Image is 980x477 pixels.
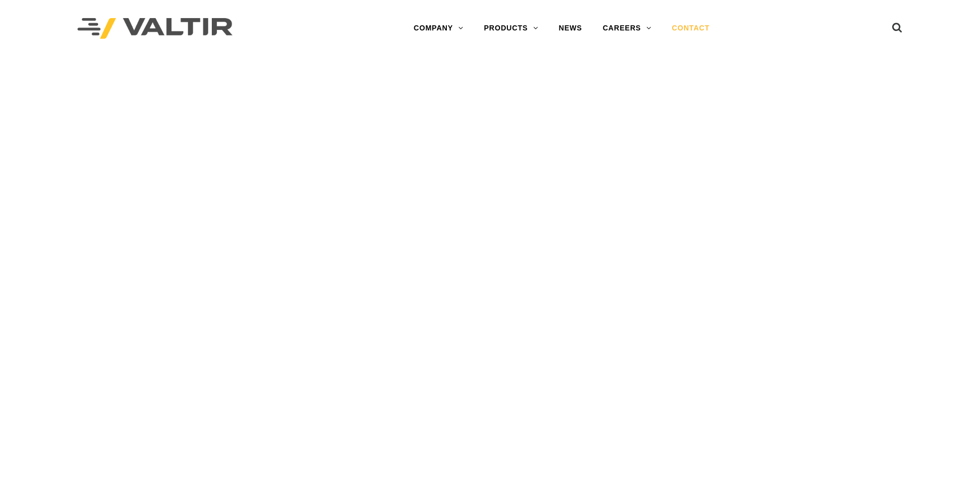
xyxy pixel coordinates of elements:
a: CONTACT [662,18,720,39]
a: PRODUCTS [474,18,549,39]
a: CAREERS [593,18,662,39]
a: NEWS [549,18,593,39]
a: COMPANY [403,18,474,39]
img: Valtir [77,18,232,39]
